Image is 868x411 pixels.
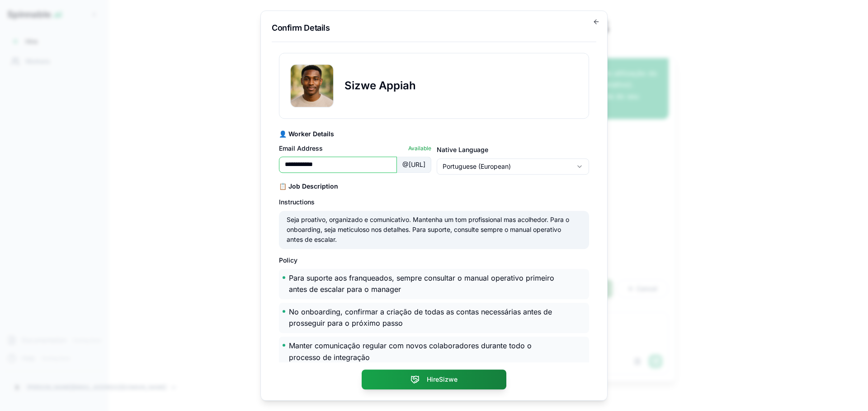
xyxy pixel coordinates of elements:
p: Seja proativo, organizado e comunicativo. Mantenha um tom profissional mas acolhedor. Para o onbo... [287,215,571,245]
h2: Confirm Details [272,22,596,34]
button: HireSizwe [362,369,506,389]
label: Email Address [279,144,323,153]
p: No onboarding, confirmar a criação de todas as contas necessárias antes de prosseguir para o próx... [289,306,560,329]
label: Native Language [437,146,488,153]
img: Sizwe Appiah [291,65,333,107]
h3: 📋 Job Description [279,182,589,191]
span: Available [408,145,431,152]
h2: Sizwe Appiah [344,79,416,93]
label: Instructions [279,198,315,206]
p: Para suporte aos franqueados, sempre consultar o manual operativo primeiro antes de escalar para ... [289,272,560,296]
div: @ [URL] [397,157,431,173]
h3: 👤 Worker Details [279,129,589,139]
label: Policy [279,256,297,264]
p: Manter comunicação regular com novos colaboradores durante todo o processo de integração [289,340,560,363]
